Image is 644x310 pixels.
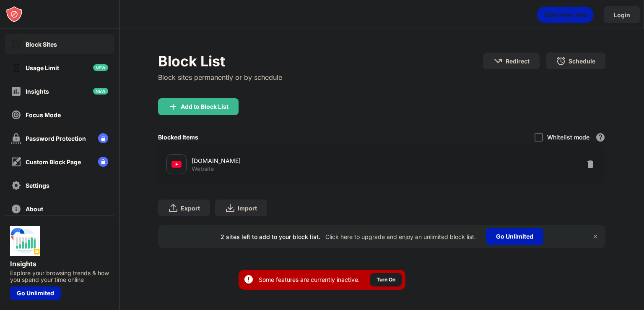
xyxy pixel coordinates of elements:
img: favicons [171,159,182,169]
img: new-icon.svg [93,64,108,71]
div: Block Sites [26,41,57,48]
img: password-protection-off.svg [11,133,21,144]
div: Settings [26,182,49,189]
img: settings-off.svg [11,180,21,191]
div: Insights [26,88,49,95]
img: logo-blocksite.svg [6,6,65,23]
img: block-on.svg [11,39,21,50]
div: About [26,205,43,213]
img: error-circle-white.svg [244,274,254,284]
div: Explore your browsing trends & how you spend your time online [10,270,109,283]
div: Go Unlimited [10,286,61,300]
div: Insights [10,260,109,268]
img: x-button.svg [592,233,599,240]
div: Whitelist mode [547,134,589,141]
div: Custom Block Page [26,158,81,166]
div: Blocked Items [158,134,198,141]
img: focus-off.svg [11,110,21,120]
div: Add to Block List [181,103,229,110]
div: Export [181,205,200,212]
div: Turn On [377,276,395,284]
img: insights-off.svg [11,86,21,97]
img: lock-menu.svg [98,133,108,143]
div: Click here to upgrade and enjoy an unlimited block list. [325,233,476,240]
div: Block sites permanently or by schedule [158,73,282,81]
div: Import [238,205,257,212]
div: Redirect [506,58,530,65]
div: Go Unlimited [486,228,543,245]
img: new-icon.svg [93,88,108,95]
div: animation [537,6,594,23]
img: about-off.svg [11,204,21,214]
img: customize-block-page-off.svg [11,157,21,167]
div: Usage Limit [26,64,59,71]
div: Some features are currently inactive. [259,276,360,284]
div: Block List [158,53,282,70]
div: Focus Mode [26,111,61,118]
img: time-usage-off.svg [11,63,21,73]
img: lock-menu.svg [98,157,108,167]
div: Schedule [569,58,595,65]
div: 2 sites left to add to your block list. [221,233,320,240]
div: Website [192,165,214,173]
div: Login [614,11,630,18]
div: [DOMAIN_NAME] [192,156,382,165]
img: push-insights.svg [10,226,40,256]
div: Password Protection [26,135,86,142]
